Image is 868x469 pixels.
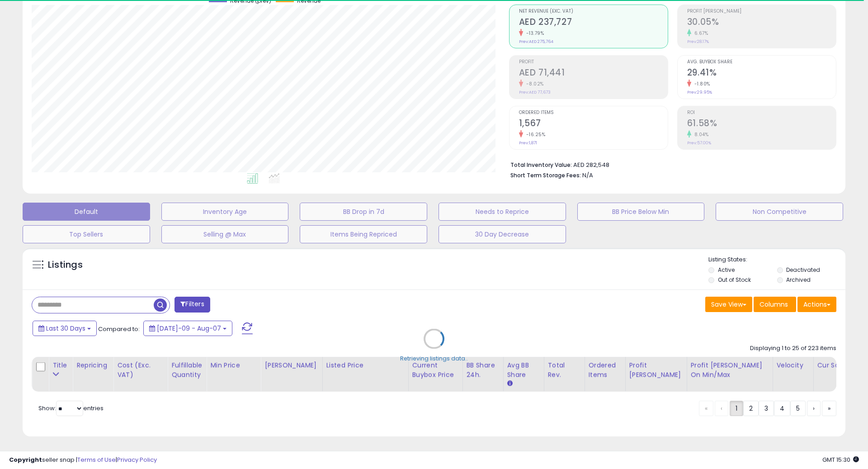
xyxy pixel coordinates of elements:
[510,171,581,179] b: Short Term Storage Fees:
[523,131,546,138] small: -16.25%
[687,110,836,115] span: ROI
[117,455,157,464] a: Privacy Policy
[400,355,468,363] div: Retrieving listings data..
[77,455,116,464] a: Terms of Use
[687,60,836,65] span: Avg. Buybox Share
[519,67,668,80] h2: AED 71,441
[510,161,572,169] b: Total Inventory Value:
[687,9,836,14] span: Profit [PERSON_NAME]
[519,118,668,130] h2: 1,567
[9,455,42,464] strong: Copyright
[519,60,668,65] span: Profit
[691,131,709,138] small: 8.04%
[687,67,836,80] h2: 29.41%
[519,9,668,14] span: Net Revenue (Exc. VAT)
[300,203,427,221] button: BB Drop in 7d
[519,90,551,95] small: Prev: AED 77,673
[691,30,708,37] small: 6.67%
[687,140,711,146] small: Prev: 57.00%
[687,90,712,95] small: Prev: 29.95%
[691,81,710,87] small: -1.80%
[23,203,150,221] button: Default
[523,81,544,87] small: -8.02%
[439,203,566,221] button: Needs to Reprice
[687,39,709,44] small: Prev: 28.17%
[23,225,150,243] button: Top Sellers
[519,140,537,146] small: Prev: 1,871
[300,225,427,243] button: Items Being Repriced
[519,110,668,115] span: Ordered Items
[716,203,843,221] button: Non Competitive
[510,159,830,170] li: AED 282,548
[161,203,289,221] button: Inventory Age
[822,455,859,464] span: 2025-09-7 15:30 GMT
[687,118,836,130] h2: 61.58%
[519,17,668,29] h2: AED 237,727
[519,39,553,44] small: Prev: AED 275,764
[161,225,289,243] button: Selling @ Max
[439,225,566,243] button: 30 Day Decrease
[9,456,157,464] div: seller snap | |
[582,171,593,180] span: N/A
[687,17,836,29] h2: 30.05%
[577,203,705,221] button: BB Price Below Min
[523,30,544,37] small: -13.79%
